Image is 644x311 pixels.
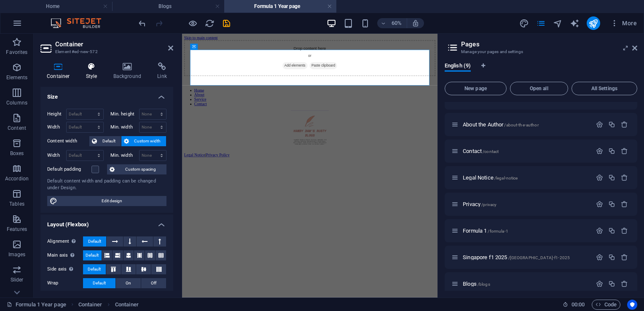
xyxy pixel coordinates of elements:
[110,125,139,129] label: Min. width
[596,280,603,287] div: Settings
[596,254,603,261] div: Settings
[608,174,615,181] div: Duplicate
[460,148,592,154] div: Contact/contact
[488,229,508,233] span: /formula-1
[116,278,141,288] button: On
[47,236,83,247] label: Alignment
[112,2,224,11] h4: Blogs
[47,278,83,288] label: Wrap
[126,278,131,288] span: On
[610,19,637,27] span: More
[481,202,496,207] span: /privacy
[596,201,603,208] div: Settings
[83,236,106,247] button: Default
[121,136,166,146] button: Custom width
[608,280,615,287] div: Duplicate
[621,254,628,261] div: Remove
[117,164,164,174] span: Custom spacing
[11,276,24,283] p: Slider
[88,264,101,274] span: Default
[460,201,592,207] div: Privacy/privacy
[137,18,147,28] button: undo
[572,82,637,95] button: All Settings
[47,164,91,174] label: Default padding
[608,121,615,128] div: Duplicate
[141,278,166,288] button: Off
[596,300,617,310] span: Code
[115,300,139,310] span: Click to select. Double-click to edit
[461,40,637,48] h2: Pages
[5,175,29,182] p: Accordion
[596,174,603,181] div: Settings
[463,201,496,207] span: Click to open page
[596,147,603,155] div: Settings
[6,99,27,106] p: Columns
[78,300,139,310] nav: breadcrumb
[83,278,115,288] button: Default
[607,16,640,30] button: More
[40,62,80,80] h4: Container
[212,48,259,59] span: Paste clipboard
[93,278,106,288] span: Default
[47,178,166,192] div: Default content width and padding can be changed under Design.
[80,62,107,80] h4: Style
[110,112,139,116] label: Min. height
[55,40,173,48] h2: Container
[83,250,102,260] button: Default
[204,18,215,28] button: reload
[461,48,620,56] h3: Manage your pages and settings
[536,18,546,28] button: pages
[596,121,603,128] div: Settings
[463,148,499,154] span: Click to open page
[151,278,156,288] span: Off
[608,227,615,234] div: Duplicate
[8,251,26,258] p: Images
[221,18,231,28] button: save
[592,300,620,310] button: Code
[519,19,529,28] i: Design (Ctrl+Alt+Y)
[47,250,83,260] label: Main axis
[577,301,579,308] span: :
[448,86,503,91] span: New page
[6,49,27,56] p: Favorites
[575,86,633,91] span: All Settings
[167,48,209,59] span: Add elements
[588,19,598,28] i: Publish
[460,281,592,287] div: Blogs/blogs
[608,201,615,208] div: Duplicate
[508,255,570,260] span: /[GEOGRAPHIC_DATA]-f1-2025
[570,18,580,28] button: text_generator
[83,264,106,274] button: Default
[412,19,419,27] i: On resize automatically adjust zoom level to fit chosen device.
[494,176,518,180] span: /legal-notice
[7,226,27,233] p: Features
[47,196,166,206] button: Edit design
[460,122,592,127] div: About the Author/about-the-author
[110,153,139,158] label: Min. width
[572,300,585,310] span: 00 00
[131,136,164,146] span: Custom width
[536,19,546,28] i: Pages (Ctrl+Alt+S)
[621,121,628,128] div: Remove
[377,18,407,28] button: 60%
[553,18,563,28] button: navigator
[390,18,403,28] h6: 60%
[621,174,628,181] div: Remove
[86,250,99,260] span: Default
[137,19,147,28] i: Undo: Add element (Ctrl+Z)
[222,19,231,28] i: Save (Ctrl+S)
[478,282,490,287] span: /blogs
[188,18,198,28] button: Click here to leave preview mode and continue editing
[224,2,336,11] h4: Formula 1 Year page
[587,16,600,30] button: publish
[553,19,563,28] i: Navigator
[463,174,518,181] span: Click to open page
[107,62,151,80] h4: Background
[47,112,66,116] label: Height
[483,149,499,154] span: /contact
[10,150,24,157] p: Boxes
[627,300,637,310] button: Usercentrics
[47,136,89,146] label: Content width
[608,147,615,155] div: Duplicate
[40,87,173,102] h4: Size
